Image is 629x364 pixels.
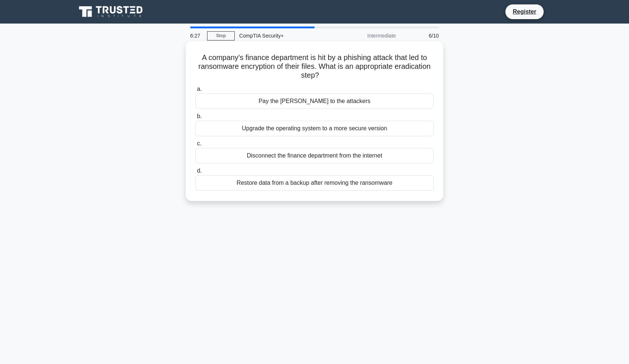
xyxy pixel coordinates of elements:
[400,28,443,43] div: 6/10
[197,86,202,92] span: a.
[195,93,434,109] div: Pay the [PERSON_NAME] to the attackers
[195,148,434,163] div: Disconnect the finance department from the internet
[197,167,202,174] span: d.
[207,31,235,40] a: Stop
[186,28,207,43] div: 6:27
[195,175,434,191] div: Restore data from a backup after removing the ransomware
[508,7,541,16] a: Register
[197,113,202,119] span: b.
[336,28,400,43] div: Intermediate
[197,140,201,146] span: c.
[195,121,434,136] div: Upgrade the operating system to a more secure version
[195,53,434,80] h5: A company's finance department is hit by a phishing attack that led to ransomware encryption of t...
[235,28,336,43] div: CompTIA Security+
